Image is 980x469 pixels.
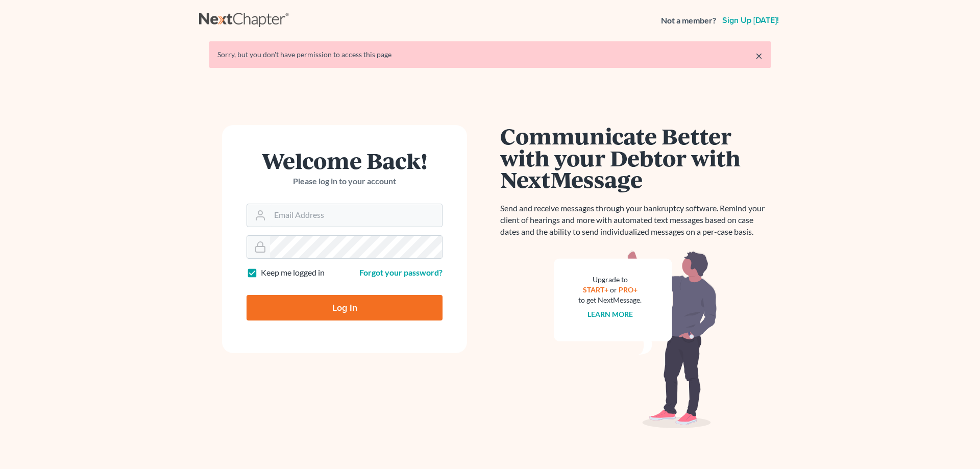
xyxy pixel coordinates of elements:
h1: Communicate Better with your Debtor with NextMessage [500,125,771,190]
a: Forgot your password? [359,267,443,277]
span: or [610,285,617,294]
h1: Welcome Back! [247,150,443,171]
input: Email Address [270,204,442,227]
a: PRO+ [619,285,638,294]
a: START+ [583,285,608,294]
a: × [755,50,763,62]
a: Learn more [587,310,633,318]
input: Log In [247,295,443,320]
label: Keep me logged in [261,267,325,279]
div: to get NextMessage. [578,295,642,305]
a: Sign up [DATE]! [720,16,781,24]
div: Upgrade to [578,275,642,285]
div: Sorry, but you don't have permission to access this page [217,50,763,60]
p: Send and receive messages through your bankruptcy software. Remind your client of hearings and mo... [500,203,771,238]
strong: Not a member? [661,15,716,27]
p: Please log in to your account [247,176,443,187]
img: nextmessage_bg-59042aed3d76b12b5cd301f8e5b87938c9018125f34e5fa2b7a6b67550977c72.svg [554,250,717,429]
